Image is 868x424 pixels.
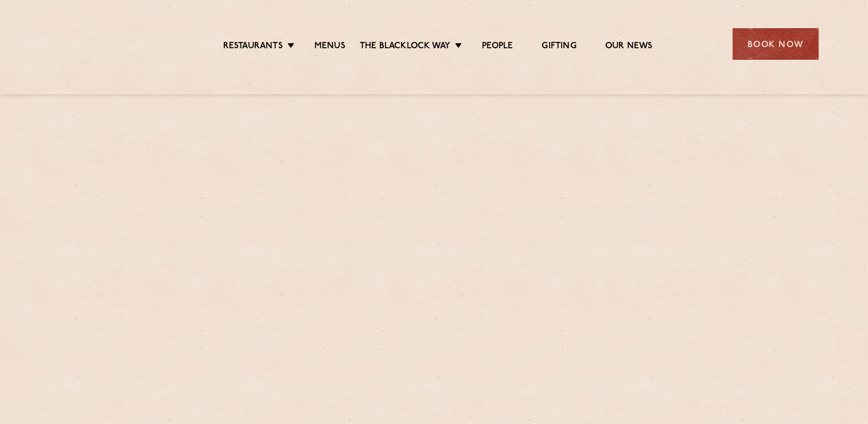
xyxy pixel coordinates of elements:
[314,41,345,53] a: Menus
[482,41,513,53] a: People
[223,41,283,53] a: Restaurants
[733,28,819,60] div: Book Now
[542,41,576,53] a: Gifting
[360,41,450,53] a: The Blacklock Way
[50,11,149,77] img: svg%3E
[605,41,653,53] a: Our News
